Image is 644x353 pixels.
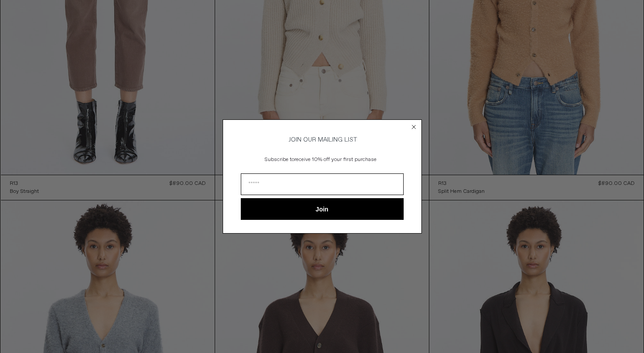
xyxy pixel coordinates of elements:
button: Close dialog [409,123,418,131]
span: receive 10% off your first purchase [294,156,377,163]
input: Email [241,173,404,195]
span: Subscribe to [265,156,294,163]
button: Join [241,198,404,220]
span: JOIN OUR MAILING LIST [287,136,357,144]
